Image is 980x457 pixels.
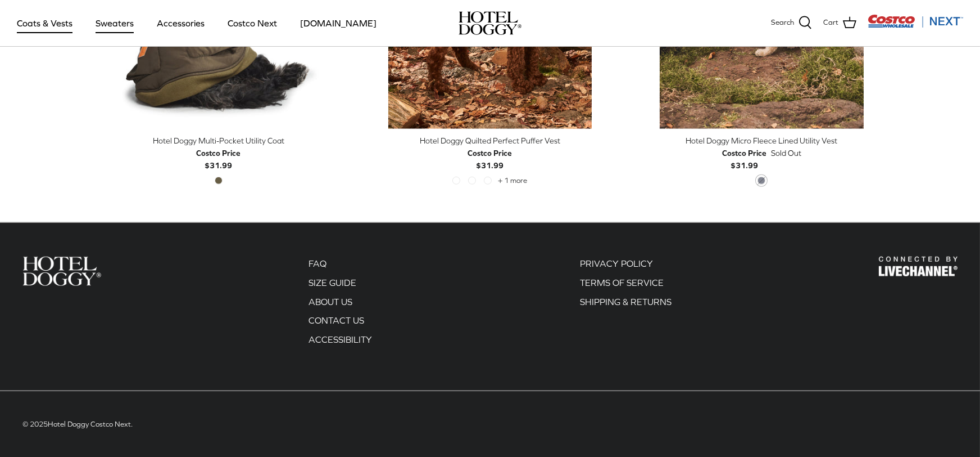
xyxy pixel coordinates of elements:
[634,135,889,147] div: Hotel Doggy Micro Fleece Lined Utility Vest
[722,147,766,159] div: Costco Price
[823,17,838,29] span: Cart
[580,297,672,307] a: SHIPPING & RETURNS
[459,11,521,35] a: hoteldoggy.com hoteldoggycom
[217,4,287,42] a: Costco Next
[468,147,512,170] b: $31.99
[498,177,527,185] span: + 1 more
[771,17,794,29] span: Search
[468,147,512,159] div: Costco Price
[634,135,889,172] a: Hotel Doggy Micro Fleece Lined Utility Vest Costco Price$31.99 Sold Out
[308,277,356,288] a: SIZE GUIDE
[580,258,653,268] a: PRIVACY POLICY
[823,16,856,30] a: Cart
[297,257,383,351] div: Secondary navigation
[22,420,133,428] span: © 2025 .
[771,16,812,30] a: Search
[580,277,664,288] a: TERMS OF SERVICE
[868,14,963,28] img: Costco Next
[722,147,766,170] b: $31.99
[290,4,387,42] a: [DOMAIN_NAME]
[771,147,801,159] span: Sold Out
[569,257,683,351] div: Secondary navigation
[7,4,83,42] a: Coats & Vests
[196,147,241,170] b: $31.99
[459,11,521,35] img: hoteldoggycom
[48,420,131,428] a: Hotel Doggy Costco Next
[22,257,101,285] img: Hotel Doggy Costco Next
[308,258,326,268] a: FAQ
[196,147,241,159] div: Costco Price
[91,135,346,172] a: Hotel Doggy Multi-Pocket Utility Coat Costco Price$31.99
[85,4,144,42] a: Sweaters
[362,135,617,172] a: Hotel Doggy Quilted Perfect Puffer Vest Costco Price$31.99
[308,297,352,307] a: ABOUT US
[308,315,364,325] a: CONTACT US
[91,135,346,147] div: Hotel Doggy Multi-Pocket Utility Coat
[362,135,617,147] div: Hotel Doggy Quilted Perfect Puffer Vest
[147,4,215,42] a: Accessories
[879,257,958,276] img: Hotel Doggy Costco Next
[308,334,372,344] a: ACCESSIBILITY
[868,21,963,30] a: Visit Costco Next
